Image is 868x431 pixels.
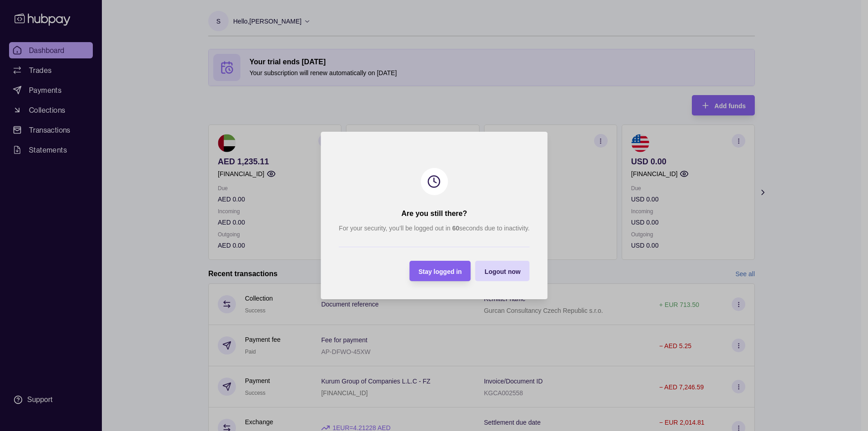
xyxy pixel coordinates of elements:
[409,261,471,281] button: Stay logged in
[401,209,467,219] h2: Are you still there?
[484,268,520,275] span: Logout now
[418,268,462,275] span: Stay logged in
[452,225,459,232] strong: 60
[475,261,529,281] button: Logout now
[339,223,529,233] p: For your security, you’ll be logged out in seconds due to inactivity.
